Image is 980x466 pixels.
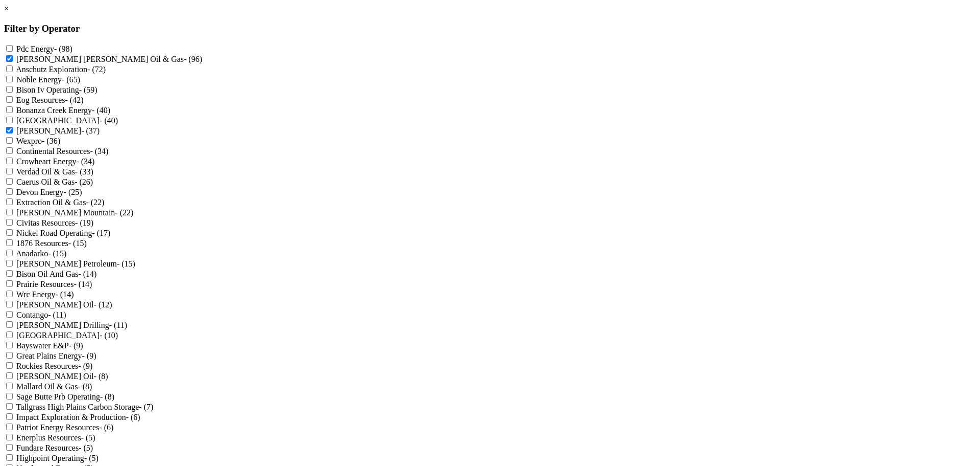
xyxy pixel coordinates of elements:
span: - (12) [94,300,112,309]
span: - (7) [139,403,153,411]
span: - (65) [62,75,80,84]
label: Eog Resources [16,96,84,104]
label: [PERSON_NAME] Drilling [16,321,127,329]
label: Tallgrass High Plains Carbon Storage [16,403,154,411]
label: Sage Butte Prb Operating [16,392,114,401]
label: Wexpro [16,137,60,145]
label: Mallard Oil & Gas [16,382,92,391]
span: - (40) [100,116,118,125]
label: Prairie Resources [16,280,92,289]
span: - (15) [68,239,87,248]
label: Patriot Energy Resources [16,423,113,432]
span: - (11) [48,310,66,319]
label: Fundare Resources [16,443,93,452]
span: - (26) [75,177,93,186]
span: - (15) [117,259,135,268]
span: - (14) [78,270,96,278]
span: - (14) [56,290,74,299]
span: - (37) [81,126,100,135]
label: Rockies Resources [16,362,92,370]
span: - (6) [99,423,113,432]
label: Noble Energy [16,75,80,84]
label: [PERSON_NAME] Petroleum [16,259,135,268]
label: Contango [16,310,66,319]
span: - (34) [76,157,94,166]
span: - (11) [109,321,127,329]
label: [PERSON_NAME] Mountain [16,208,133,217]
label: Bonanza Creek Energy [16,106,110,115]
label: Bison Oil And Gas [16,270,96,278]
span: - (34) [90,147,108,156]
label: [PERSON_NAME] [PERSON_NAME] Oil & Gas [16,55,202,63]
span: - (5) [81,433,95,442]
span: - (9) [69,341,83,350]
label: Anadarko [16,249,66,258]
span: - (40) [92,106,110,115]
label: Crowheart Energy [16,157,94,166]
span: - (14) [73,280,92,289]
span: - (36) [42,137,60,145]
span: - (72) [87,65,106,74]
label: Continental Resources [16,147,108,156]
label: [GEOGRAPHIC_DATA] [16,116,118,125]
label: Civitas Resources [16,218,93,227]
label: Highpoint Operating [16,454,99,462]
label: Caerus Oil & Gas [16,177,93,186]
label: Bison Iv Operating [16,85,97,94]
span: - (9) [82,351,96,360]
span: - (8) [94,372,108,381]
span: - (22) [115,208,133,217]
label: Verdad Oil & Gas [16,167,93,176]
label: [PERSON_NAME] [16,126,100,135]
span: - (17) [92,229,110,237]
span: - (22) [86,198,104,207]
label: [PERSON_NAME] Oil [16,300,112,309]
a: × [4,4,9,13]
span: - (8) [78,382,92,391]
label: Impact Exploration & Production [16,413,140,421]
label: Pdc Energy [16,45,72,53]
span: - (25) [64,188,82,196]
label: Great Plains Energy [16,351,96,360]
span: - (9) [78,362,92,370]
span: - (42) [65,96,84,104]
span: - (33) [75,167,93,176]
label: Extraction Oil & Gas [16,198,104,207]
span: - (10) [100,331,118,340]
label: Bayswater E&P [16,341,83,350]
span: - (98) [54,45,72,53]
label: Anschutz Exploration [16,65,106,74]
label: Wrc Energy [16,290,74,299]
label: 1876 Resources [16,239,87,248]
span: - (8) [100,392,114,401]
span: - (15) [48,249,66,258]
h3: Filter by Operator [4,23,976,34]
label: Nickel Road Operating [16,229,110,237]
label: Enerplus Resources [16,433,95,442]
label: [GEOGRAPHIC_DATA] [16,331,118,340]
label: [PERSON_NAME] Oil [16,372,108,381]
span: - (96) [184,55,202,63]
span: - (19) [75,218,93,227]
span: - (6) [126,413,140,421]
span: - (59) [79,85,97,94]
span: - (5) [79,443,93,452]
label: Devon Energy [16,188,82,196]
span: - (5) [84,454,99,462]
